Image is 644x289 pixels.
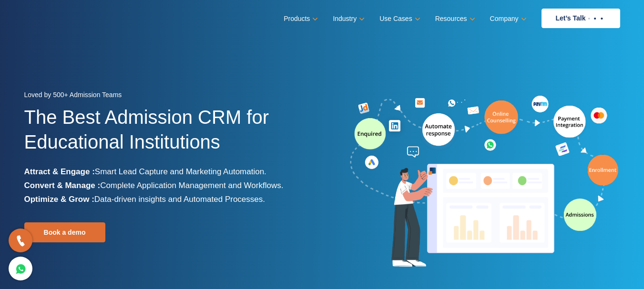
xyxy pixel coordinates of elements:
[379,12,418,26] a: Use Cases
[24,195,94,204] b: Optimize & Grow :
[24,181,101,190] b: Convert & Manage :
[435,12,473,26] a: Resources
[542,9,620,28] a: Let’s Talk
[284,12,316,26] a: Products
[24,105,315,165] h1: The Best Admission CRM for Educational Institutions
[95,167,266,176] span: Smart Lead Capture and Marketing Automation.
[348,93,620,271] img: admission-software-home-page-header
[24,88,315,105] div: Loved by 500+ Admission Teams
[94,195,265,204] span: Data-driven insights and Automated Processes.
[333,12,363,26] a: Industry
[490,12,525,26] a: Company
[24,222,105,242] a: Book a demo
[100,181,283,190] span: Complete Application Management and Workflows.
[24,167,95,176] b: Attract & Engage :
